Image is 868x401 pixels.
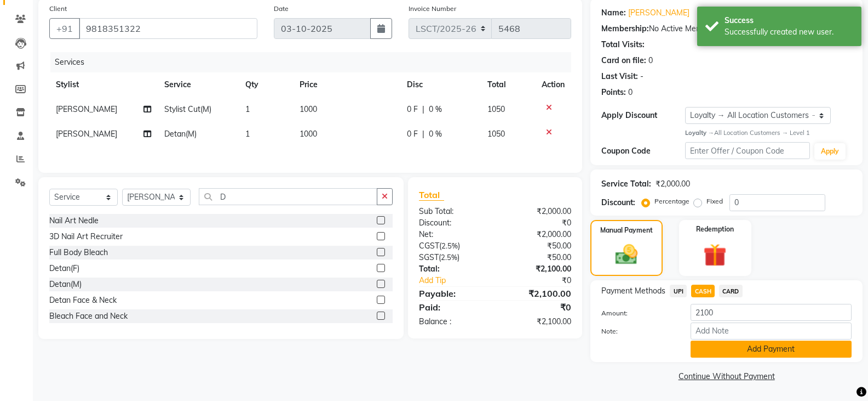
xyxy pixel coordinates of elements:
a: Continue Without Payment [593,371,860,382]
th: Total [481,72,535,97]
div: Points: [601,87,626,98]
span: 1050 [487,129,505,139]
th: Qty [239,72,293,97]
label: Date [274,4,289,14]
div: Name: [601,7,626,19]
span: | [422,128,424,140]
div: Card on file: [601,55,646,66]
input: Add Note [691,323,852,340]
span: 0 % [429,104,442,115]
span: 0 % [429,128,442,140]
div: Total: [411,263,495,275]
span: [PERSON_NAME] [56,104,117,114]
th: Service [158,72,239,97]
th: Disc [400,72,481,97]
a: Add Tip [411,275,509,286]
span: 0 F [407,128,418,140]
div: 0 [648,55,653,66]
label: Note: [593,326,682,336]
span: CASH [691,285,715,297]
div: Paid: [411,301,495,314]
label: Amount: [593,308,682,318]
div: ₹2,000.00 [495,229,579,240]
span: UPI [670,285,687,297]
button: Add Payment [691,341,852,358]
div: ₹2,100.00 [495,263,579,275]
label: Redemption [696,224,734,234]
div: Coupon Code [601,145,685,157]
button: Apply [814,143,846,160]
div: 3D Nail Art Recruiter [49,231,123,242]
span: [PERSON_NAME] [56,129,117,139]
div: Net: [411,229,495,240]
div: Sub Total: [411,206,495,217]
span: SGST [419,252,439,262]
label: Client [49,4,67,14]
div: Nail Art Nedle [49,215,99,227]
input: Amount [691,304,852,321]
img: _gift.svg [696,241,734,270]
div: Membership: [601,23,649,35]
span: 1 [245,129,250,139]
div: Discount: [601,197,635,208]
span: Total [419,189,444,201]
div: ₹50.00 [495,240,579,252]
span: CGST [419,241,439,251]
div: Full Body Bleach [49,247,108,258]
div: ₹0 [495,301,579,314]
div: ₹2,100.00 [495,316,579,327]
strong: Loyalty → [685,129,714,137]
span: 1000 [300,129,317,139]
div: ₹2,000.00 [495,206,579,217]
div: ₹0 [509,275,579,286]
div: Bleach Face and Neck [49,310,128,322]
div: Success [725,15,853,26]
div: ( ) [411,240,495,252]
input: Search or Scan [199,188,377,205]
div: 0 [628,87,633,98]
div: - [640,71,643,82]
span: Payment Methods [601,285,665,297]
span: Detan(M) [164,129,197,139]
span: 0 F [407,104,418,115]
input: Search by Name/Mobile/Email/Code [79,18,257,39]
th: Stylist [49,72,158,97]
div: ₹0 [495,217,579,229]
img: _cash.svg [608,242,645,268]
span: Stylist Cut(M) [164,104,211,114]
div: Detan(F) [49,263,79,274]
div: Payable: [411,287,495,300]
span: 2.5% [441,253,457,262]
div: ₹2,000.00 [656,178,690,190]
span: | [422,104,424,115]
label: Percentage [654,196,689,206]
div: Last Visit: [601,71,638,82]
div: Apply Discount [601,110,685,121]
label: Fixed [706,196,723,206]
div: No Active Membership [601,23,852,35]
div: ₹2,100.00 [495,287,579,300]
button: +91 [49,18,80,39]
span: 1000 [300,104,317,114]
div: Discount: [411,217,495,229]
div: Detan(M) [49,279,82,290]
span: 2.5% [441,241,458,250]
div: ( ) [411,252,495,263]
input: Enter Offer / Coupon Code [685,142,810,159]
span: 1050 [487,104,505,114]
div: Detan Face & Neck [49,295,117,306]
span: 1 [245,104,250,114]
div: Successfully created new user. [725,26,853,38]
div: All Location Customers → Level 1 [685,128,852,138]
div: Total Visits: [601,39,645,50]
div: ₹50.00 [495,252,579,263]
label: Invoice Number [409,4,456,14]
div: Services [50,52,579,72]
span: CARD [719,285,743,297]
label: Manual Payment [600,225,653,235]
th: Action [535,72,571,97]
div: Balance : [411,316,495,327]
div: Service Total: [601,178,651,190]
a: [PERSON_NAME] [628,7,689,19]
th: Price [293,72,400,97]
